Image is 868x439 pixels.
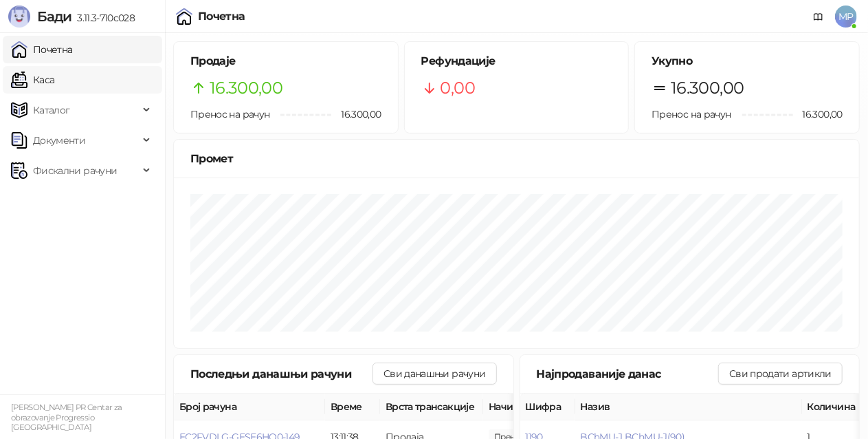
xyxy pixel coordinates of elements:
[190,108,269,120] span: Пренос на рачун
[325,394,380,420] th: Време
[198,11,245,22] div: Почетна
[537,365,719,383] div: Најпродаваније данас
[190,365,372,383] div: Последњи данашњи рачуни
[808,6,830,28] a: Документација
[33,157,117,184] span: Фискални рачуни
[11,403,122,432] small: [PERSON_NAME] PR Centar za obrazovanje Progressio [GEOGRAPHIC_DATA]
[380,394,483,420] th: Врста трансакције
[718,363,843,385] button: Сви продати артикли
[33,127,85,154] span: Документи
[190,150,843,167] div: Промет
[71,12,135,24] span: 3.11.3-710c028
[190,53,381,69] h5: Продаје
[372,363,496,385] button: Сви данашњи рачуни
[441,75,475,101] span: 0,00
[652,108,731,120] span: Пренос на рачун
[8,6,30,28] img: Logo
[37,8,71,25] span: Бади
[483,394,621,420] th: Начини плаћања
[11,66,54,94] a: Каса
[575,394,802,420] th: Назив
[174,394,325,420] th: Број рачуна
[520,394,575,420] th: Шифра
[835,6,857,28] span: MP
[802,394,864,420] th: Количина
[33,96,70,124] span: Каталог
[210,75,282,101] span: 16.300,00
[793,107,843,122] span: 16.300,00
[421,53,612,69] h5: Рефундације
[652,53,843,69] h5: Укупно
[331,107,381,122] span: 16.300,00
[671,75,744,101] span: 16.300,00
[11,36,73,63] a: Почетна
